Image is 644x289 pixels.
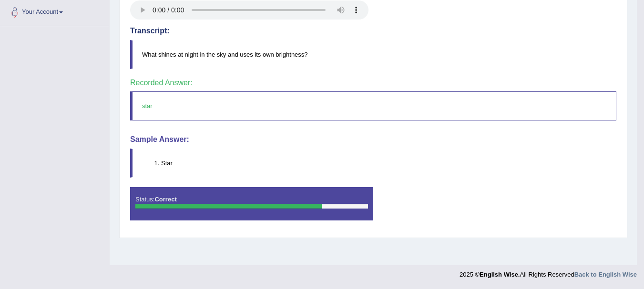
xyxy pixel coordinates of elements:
blockquote: What shines at night in the sky and uses its own brightness? [130,40,616,69]
div: Status: [130,187,373,220]
h4: Sample Answer: [130,135,616,144]
h4: Recorded Answer: [130,79,616,87]
h4: Transcript: [130,27,616,35]
a: Back to English Wise [574,271,637,278]
strong: Correct [154,196,176,203]
blockquote: star [130,91,616,120]
li: Star [161,159,616,168]
div: 2025 © All Rights Reserved [460,265,637,279]
strong: English Wise. [480,271,520,278]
